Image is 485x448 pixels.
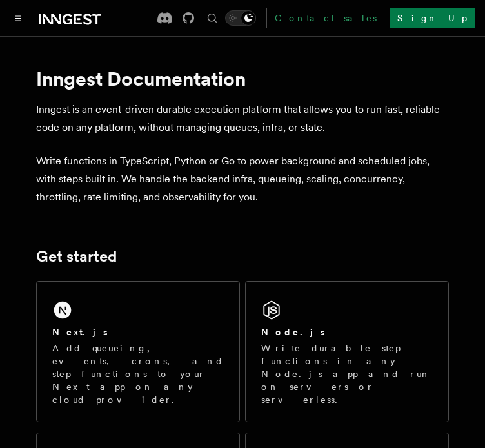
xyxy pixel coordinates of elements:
[36,281,240,422] a: Next.jsAdd queueing, events, crons, and step functions to your Next app on any cloud provider.
[390,8,475,28] a: Sign Up
[261,342,433,406] p: Write durable step functions in any Node.js app and run on servers or serverless.
[204,10,220,26] button: Find something...
[266,8,384,28] a: Contact sales
[36,152,449,206] p: Write functions in TypeScript, Python or Go to power background and scheduled jobs, with steps bu...
[52,342,224,406] p: Add queueing, events, crons, and step functions to your Next app on any cloud provider.
[245,281,449,422] a: Node.jsWrite durable step functions in any Node.js app and run on servers or serverless.
[36,67,449,90] h1: Inngest Documentation
[225,10,256,26] button: Toggle dark mode
[261,326,325,338] h2: Node.js
[36,101,449,137] p: Inngest is an event-driven durable execution platform that allows you to run fast, reliable code ...
[10,10,26,26] button: Toggle navigation
[52,326,108,338] h2: Next.js
[36,248,117,266] a: Get started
